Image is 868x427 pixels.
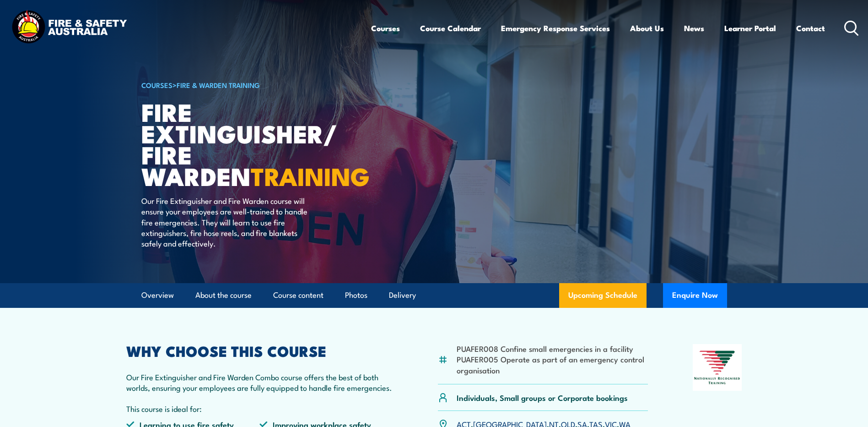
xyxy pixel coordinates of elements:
img: Nationally Recognised Training logo. [693,344,742,391]
a: Delivery [389,283,416,307]
a: Courses [371,16,400,40]
a: About Us [630,16,664,40]
a: About the course [195,283,252,307]
a: Contact [796,16,825,40]
a: News [684,16,704,40]
a: Course content [273,283,323,307]
a: Upcoming Schedule [559,283,647,308]
h1: Fire Extinguisher/ Fire Warden [141,101,367,186]
p: Individuals, Small groups or Corporate bookings [457,392,628,403]
a: Learner Portal [724,16,776,40]
a: Overview [141,283,174,307]
a: Photos [345,283,367,307]
h2: WHY CHOOSE THIS COURSE [126,344,394,357]
p: Our Fire Extinguisher and Fire Warden course will ensure your employees are well-trained to handl... [141,195,308,249]
p: Our Fire Extinguisher and Fire Warden Combo course offers the best of both worlds, ensuring your ... [126,372,394,393]
p: This course is ideal for: [126,403,394,414]
button: Enquire Now [663,283,727,308]
a: COURSES [141,80,173,90]
a: Course Calendar [420,16,481,40]
a: Emergency Response Services [501,16,610,40]
li: PUAFER005 Operate as part of an emergency control organisation [457,354,648,375]
h6: > [141,79,367,90]
a: Fire & Warden Training [177,80,260,90]
strong: TRAINING [251,156,370,194]
li: PUAFER008 Confine small emergencies in a facility [457,343,648,354]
